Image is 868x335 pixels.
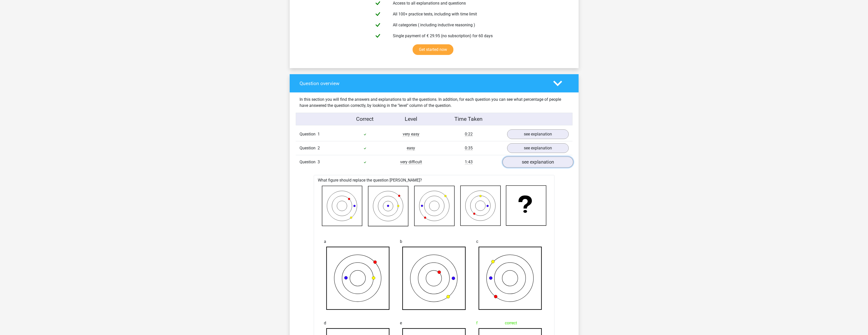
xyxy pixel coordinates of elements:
span: d [324,318,326,328]
div: In this section you will find the answers and explanations to all the questions. In addition, for... [296,96,572,109]
span: easy [407,146,415,151]
span: Question [300,159,318,165]
span: b [400,237,402,247]
span: f [476,318,478,328]
span: 1 [318,132,320,136]
a: see explanation [502,156,573,168]
span: c [476,237,478,247]
a: see explanation [507,129,569,139]
span: Question [300,145,318,151]
span: 0:22 [465,132,473,137]
span: a [324,237,326,247]
span: 3 [318,160,320,164]
div: Level [388,115,434,123]
span: very easy [403,132,419,137]
a: Get started now [413,44,453,55]
span: Question [300,131,318,137]
span: 2 [318,146,320,150]
div: correct [476,318,544,328]
span: very difficult [400,160,422,165]
div: Correct [342,115,388,123]
div: Time Taken [434,115,503,123]
h4: Question overview [300,81,546,86]
span: 1:43 [465,160,473,165]
a: see explanation [507,143,569,153]
span: e [400,318,402,328]
span: 0:35 [465,146,473,151]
